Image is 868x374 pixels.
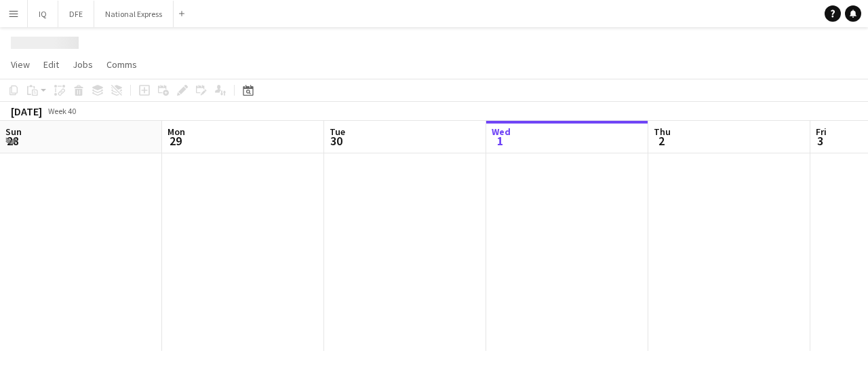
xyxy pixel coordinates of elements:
[654,126,671,138] span: Thu
[101,56,142,73] a: Comms
[814,133,827,149] span: 3
[38,56,64,73] a: Edit
[11,58,30,71] span: View
[165,133,185,149] span: 29
[106,58,137,71] span: Comms
[492,126,511,138] span: Wed
[5,126,22,138] span: Sun
[43,58,59,71] span: Edit
[45,106,79,116] span: Week 40
[167,126,185,138] span: Mon
[330,126,345,138] span: Tue
[11,105,42,118] div: [DATE]
[67,56,98,73] a: Jobs
[816,126,827,138] span: Fri
[28,1,58,27] button: IQ
[490,133,511,149] span: 1
[94,1,174,27] button: National Express
[5,56,35,73] a: View
[328,133,345,149] span: 30
[58,1,94,27] button: DFE
[652,133,671,149] span: 2
[3,133,22,149] span: 28
[73,58,93,71] span: Jobs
